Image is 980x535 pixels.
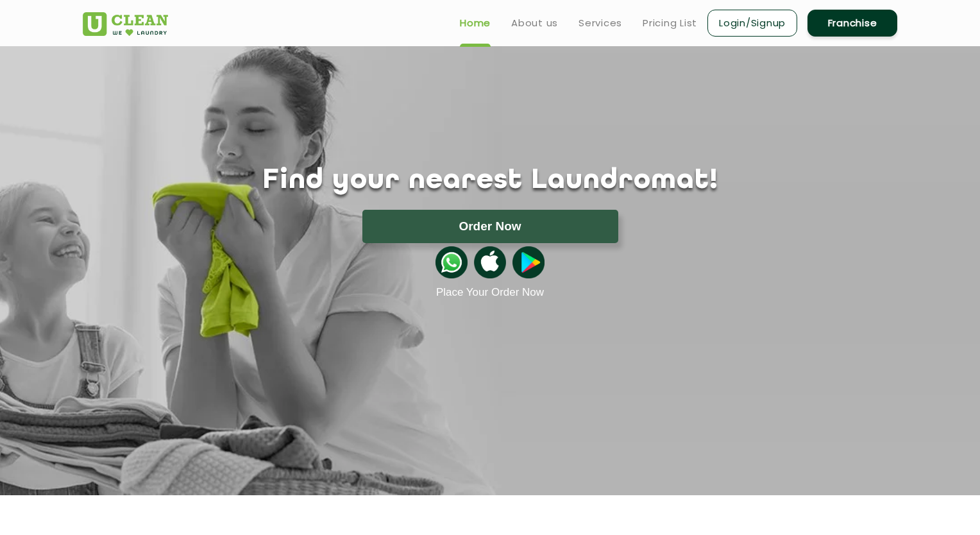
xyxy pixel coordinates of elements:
a: Place Your Order Now [436,286,544,299]
button: Order Now [362,210,618,243]
img: UClean Laundry and Dry Cleaning [83,12,168,36]
a: Login/Signup [707,10,797,37]
a: Home [460,15,491,31]
a: About us [511,15,558,31]
img: playstoreicon.png [512,246,545,278]
img: apple-icon.png [474,246,506,278]
a: Services [579,15,622,31]
img: whatsappicon.png [435,246,468,278]
a: Pricing List [643,15,697,31]
a: Franchise [807,10,897,37]
h1: Find your nearest Laundromat! [73,165,907,197]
